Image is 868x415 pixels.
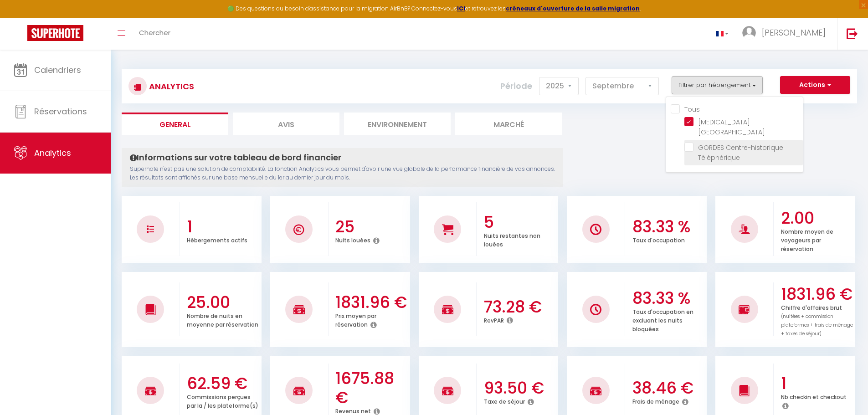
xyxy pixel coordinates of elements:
[506,5,640,12] a: créneaux d'ouverture de la salle migration
[781,285,853,304] h3: 1831.96 €
[632,235,685,244] p: Taux d'occupation
[500,76,532,96] label: Période
[484,230,540,248] p: Nuits restantes non louées
[132,18,177,50] a: Chercher
[781,391,847,401] p: Nb checkin et checkout
[233,113,339,135] li: Avis
[781,374,853,393] h3: 1
[457,5,465,12] a: ICI
[187,217,259,236] h3: 1
[672,76,763,94] button: Filtrer par hébergement
[739,304,750,315] img: NO IMAGE
[484,213,556,232] h3: 5
[632,379,705,398] h3: 38.46 €
[122,113,228,135] li: General
[590,304,601,315] img: NO IMAGE
[187,391,258,410] p: Commissions perçues par la / les plateforme(s)
[187,310,258,328] p: Nombre de nuits en moyenne par réservation
[187,374,259,393] h3: 62.59 €
[632,217,705,236] h3: 83.33 %
[187,235,247,244] p: Hébergements actifs
[335,235,370,244] p: Nuits louées
[7,4,35,31] button: Ouvrir le widget de chat LiveChat
[781,302,853,338] p: Chiffre d'affaires brut
[742,26,756,40] img: ...
[335,405,371,415] p: Revenus net
[187,293,259,312] h3: 25.00
[762,27,826,38] span: [PERSON_NAME]
[632,396,679,405] p: Frais de ménage
[335,217,408,236] h3: 25
[344,113,451,135] li: Environnement
[781,226,833,253] p: Nombre moyen de voyageurs par réservation
[147,76,194,97] h3: Analytics
[847,28,858,39] img: logout
[130,153,555,163] h4: Informations sur votre tableau de bord financier
[34,147,71,159] span: Analytics
[335,293,408,312] h3: 1831.96 €
[735,18,837,50] a: ... [PERSON_NAME]
[27,25,83,41] img: Super Booking
[484,379,556,398] h3: 93.50 €
[455,113,562,135] li: Marché
[147,225,154,233] img: NO IMAGE
[484,297,556,317] h3: 73.28 €
[484,315,504,324] p: RevPAR
[632,289,705,308] h3: 83.33 %
[335,310,376,328] p: Prix moyen par réservation
[335,369,408,407] h3: 1675.88 €
[781,209,853,228] h3: 2.00
[34,106,87,117] span: Réservations
[130,165,555,182] p: Superhote n'est pas une solution de comptabilité. La fonction Analytics vous permet d'avoir une v...
[698,143,783,162] span: GORDES Centre-historique Téléphérique
[34,64,81,76] span: Calendriers
[632,306,693,333] p: Taux d'occupation en excluant les nuits bloquées
[781,313,853,337] span: (nuitées + commission plateformes + frais de ménage + taxes de séjour)
[780,76,850,94] button: Actions
[484,396,525,405] p: Taxe de séjour
[139,28,170,37] span: Chercher
[698,118,765,137] span: [MEDICAL_DATA] [GEOGRAPHIC_DATA]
